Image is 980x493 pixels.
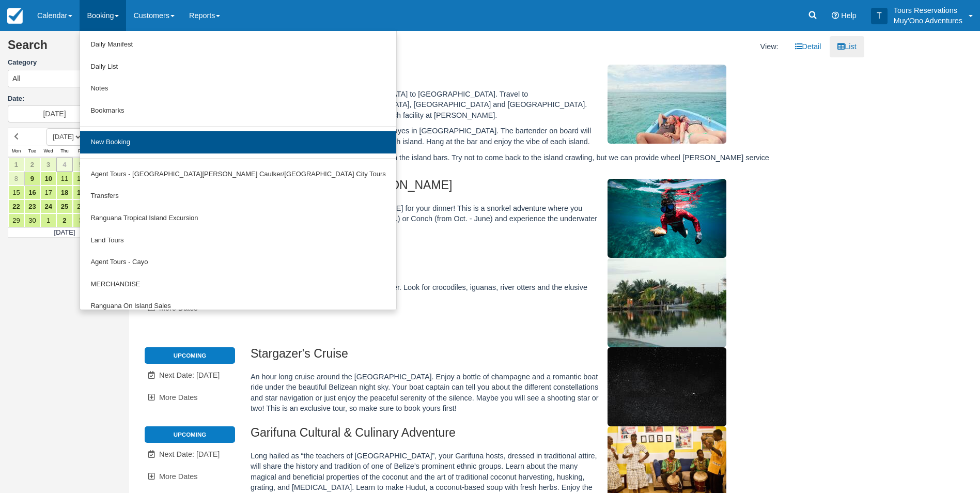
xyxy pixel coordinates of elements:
[73,146,89,157] th: Fri
[40,158,56,172] a: 3
[24,186,40,199] a: 16
[251,179,775,198] h2: Lobster and Conch [PERSON_NAME]
[8,186,24,199] a: 15
[8,146,24,157] th: Mon
[159,371,220,379] span: Next Date: [DATE]
[145,347,235,364] li: Upcoming
[12,73,21,84] span: All
[894,5,962,16] p: Tours Reservations
[24,213,40,227] a: 30
[159,450,220,458] span: Next Date: [DATE]
[24,199,40,213] a: 23
[56,186,72,199] a: 18
[8,227,121,238] td: [DATE]
[80,251,396,273] a: Agent Tours - Cayo
[73,186,89,199] a: 19
[251,258,775,277] h2: Sittee River Boat Tour
[80,56,396,78] a: Daily List
[787,36,829,57] a: Detail
[73,199,89,213] a: 26
[80,131,396,153] a: New Booking
[73,158,89,172] a: 5
[80,207,396,229] a: Ranguana Tropical Island Excursion
[40,146,56,157] th: Wed
[8,158,24,172] a: 1
[832,12,839,19] i: Help
[251,203,775,235] p: Travel around the Cayes to [PERSON_NAME] for your dinner! This is a snorkel adventure where you [...
[80,295,396,317] a: Ranguana On Island Sales
[7,8,23,24] img: checkfront-main-nav-mini-logo.png
[251,126,775,147] p: Learn about the history and culture of the Cayes in [GEOGRAPHIC_DATA]. The bartender on board wil...
[24,146,40,157] th: Tue
[251,347,775,366] h2: Stargazer's Cruise
[8,58,121,68] label: Category
[73,172,89,186] a: 12
[40,186,56,199] a: 17
[608,65,726,144] img: M305-1
[251,152,775,174] p: Bring cash if you’d like additional drinks from the island bars. Try not to come back to the isla...
[251,89,775,121] p: Take a floating bar from [GEOGRAPHIC_DATA] to [GEOGRAPHIC_DATA]. Travel to [GEOGRAPHIC_DATA], [GE...
[251,426,775,445] h2: Garifuna Cultural & Culinary Adventure
[80,229,396,252] a: Land Tours
[8,199,24,213] a: 22
[80,100,396,122] a: Bookmarks
[24,172,40,186] a: 9
[159,304,197,312] span: More Dates
[608,347,726,426] img: M308-1
[24,158,40,172] a: 2
[56,213,72,227] a: 2
[753,36,786,57] li: View:
[145,426,235,443] li: Upcoming
[8,39,121,58] h2: Search
[80,34,396,56] a: Daily Manifest
[40,172,56,186] a: 10
[251,372,775,414] p: An hour long cruise around the [GEOGRAPHIC_DATA]. Enjoy a bottle of champagne and a romantic boat...
[159,472,197,481] span: More Dates
[56,158,72,172] a: 4
[894,16,962,26] p: Muy'Ono Adventures
[56,172,72,186] a: 11
[159,393,197,402] span: More Dates
[56,146,72,157] th: Thu
[830,36,864,57] a: List
[145,365,235,386] a: Next Date: [DATE]
[8,172,24,186] a: 8
[80,185,396,207] a: Transfers
[871,8,888,24] div: T
[80,273,396,296] a: MERCHANDISE
[8,213,24,227] a: 29
[40,213,56,227] a: 1
[8,70,121,87] button: All
[251,282,775,303] p: Enjoy a boat ride up the beautiful Sittee River. Look for crocodiles, iguanas, river otters and t...
[56,199,72,213] a: 25
[251,65,775,84] h2: Island Crawl
[80,163,396,186] a: Agent Tours - [GEOGRAPHIC_DATA][PERSON_NAME] Caulker/[GEOGRAPHIC_DATA] City Tours
[841,11,857,20] span: Help
[40,199,56,213] a: 24
[80,31,396,310] ul: Booking
[73,213,89,227] a: 3
[608,258,726,347] img: M307-1
[145,444,235,465] a: Next Date: [DATE]
[8,94,121,104] label: Date:
[608,179,726,258] img: M306-1
[80,78,396,100] a: Notes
